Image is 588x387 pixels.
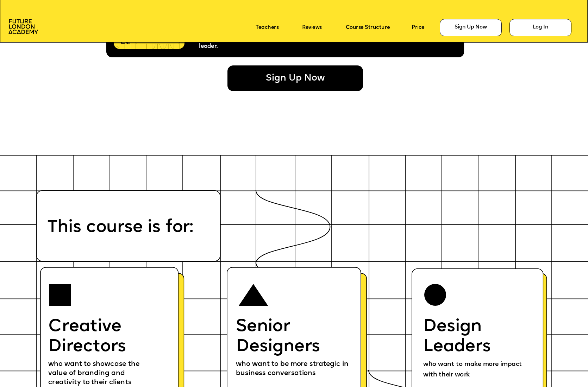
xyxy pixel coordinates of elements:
[236,361,350,377] span: who want to be more strategic in business conversations
[256,25,279,31] a: Teachers
[236,317,352,357] p: Senior Designers
[48,317,151,357] p: Creative Directors
[423,317,528,357] p: Design Leaders
[346,25,390,31] a: Course Structure
[47,217,323,237] p: This course is for:
[8,19,38,34] img: image-aac980e9-41de-4c2d-a048-f29dd30a0068.png
[423,362,524,378] span: who want to make more impact with their work
[412,25,424,31] a: Price
[302,25,321,31] a: Reviews
[48,361,141,386] span: who want to showcase the value of branding and creativity to their clients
